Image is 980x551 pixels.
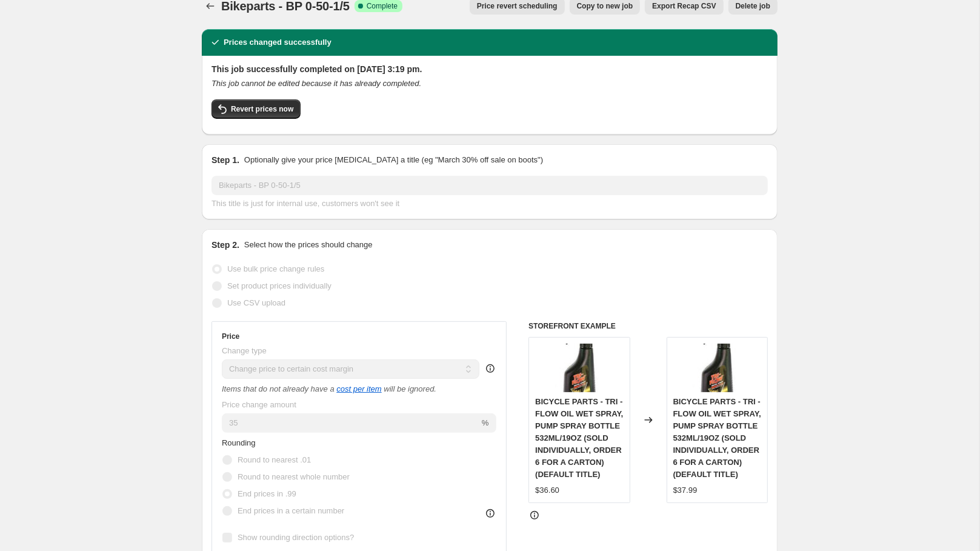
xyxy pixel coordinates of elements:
[212,239,239,251] h2: Step 2.
[222,384,335,393] i: Items that do not already have a
[673,397,761,479] span: BICYCLE PARTS - TRI - FLOW OIL WET SPRAY, PUMP SPRAY BOTTLE 532ML/19OZ (SOLD INDIVIDUALLY, ORDER ...
[577,1,633,11] span: Copy to new job
[231,104,293,114] span: Revert prices now
[212,99,301,119] button: Revert prices now
[212,79,421,88] i: This job cannot be edited because it has already completed.
[484,362,496,375] div: help
[222,413,479,433] input: 50
[384,384,436,393] i: will be ignored.
[212,63,768,75] h2: This job successfully completed on [DATE] 3:19 pm.
[238,455,311,464] span: Round to nearest .01
[212,176,768,195] input: 30% off holiday sale
[244,239,373,251] p: Select how the prices should change
[212,199,399,208] span: This title is just for internal use, customers won't see it
[736,1,770,11] span: Delete job
[528,321,768,331] h6: STOREFRONT EXAMPLE
[222,400,296,409] span: Price change amount
[222,346,267,355] span: Change type
[477,1,558,11] span: Price revert scheduling
[535,397,623,479] span: BICYCLE PARTS - TRI - FLOW OIL WET SPRAY, PUMP SPRAY BOTTLE 532ML/19OZ (SOLD INDIVIDUALLY, ORDER ...
[222,332,239,341] h3: Price
[227,298,285,307] span: Use CSV upload
[238,489,296,498] span: End prices in .99
[535,484,559,496] div: $36.60
[222,438,256,447] span: Rounding
[673,484,698,496] div: $37.99
[555,344,604,392] img: eyJidWNrZXQiOiJ3ZWItbmluamEtaW1hZ2VzIiwia2V5IjoiYmljeWNsZXBhcnRzbmV3XC9pbWFnZXNcL3Byb2RpbWdcLzM0M...
[238,533,354,542] span: Show rounding direction options?
[212,154,239,166] h2: Step 1.
[238,472,350,481] span: Round to nearest whole number
[482,418,489,427] span: %
[227,264,324,273] span: Use bulk price change rules
[367,1,398,11] span: Complete
[238,506,344,515] span: End prices in a certain number
[227,281,332,290] span: Set product prices individually
[693,344,741,392] img: eyJidWNrZXQiOiJ3ZWItbmluamEtaW1hZ2VzIiwia2V5IjoiYmljeWNsZXBhcnRzbmV3XC9pbWFnZXNcL3Byb2RpbWdcLzM0M...
[244,154,543,166] p: Optionally give your price [MEDICAL_DATA] a title (eg "March 30% off sale on boots")
[652,1,716,11] span: Export Recap CSV
[336,384,381,393] a: cost per item
[224,36,332,48] h2: Prices changed successfully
